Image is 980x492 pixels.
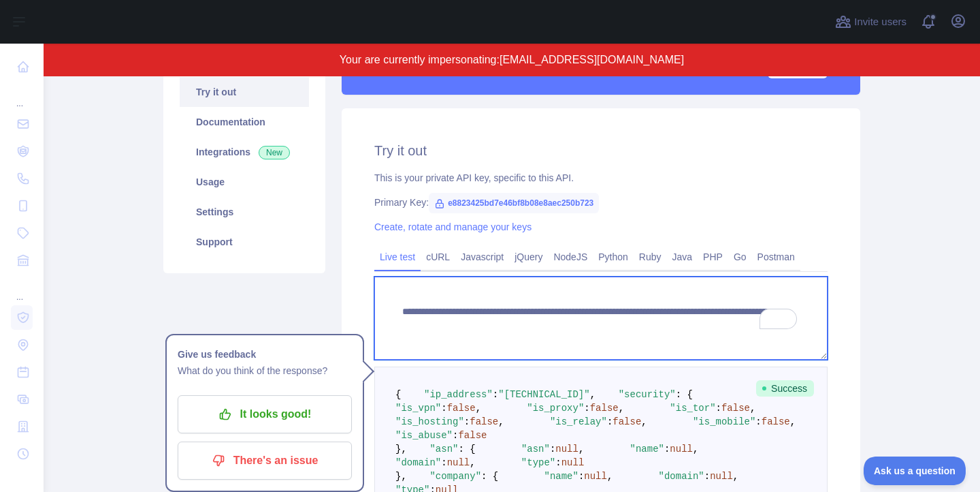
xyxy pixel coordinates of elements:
a: Java [667,246,698,268]
span: : [441,403,446,414]
span: Your are currently impersonating: [340,54,500,65]
span: "name" [544,471,578,482]
span: : [493,389,498,400]
span: [EMAIL_ADDRESS][DOMAIN_NAME] [500,54,684,65]
span: : [607,416,612,427]
a: jQuery [509,246,548,268]
span: , [750,403,755,414]
span: : [464,416,470,427]
span: : [664,444,670,455]
span: "domain" [659,471,704,482]
span: , [790,416,796,427]
span: "[TECHNICAL_ID]" [498,389,589,400]
span: false [590,403,619,414]
span: "security" [619,389,676,400]
span: null [670,444,693,455]
span: : [704,471,710,482]
a: cURL [421,246,455,268]
a: Settings [180,197,309,227]
a: Integrations New [180,137,309,167]
div: This is your private API key, specific to this API. [374,171,828,185]
a: Usage [180,167,309,197]
span: , [607,471,612,482]
span: : [716,403,721,414]
span: Invite users [854,14,906,30]
span: null [447,457,470,468]
span: null [584,471,607,482]
a: Support [180,227,309,257]
a: Live test [374,246,421,268]
span: , [733,471,738,482]
span: , [619,403,624,414]
span: "is_hosting" [395,416,464,427]
span: { [395,389,401,400]
a: PHP [698,246,728,268]
span: , [641,416,647,427]
iframe: Toggle Customer Support [864,457,966,485]
a: Go [728,246,752,268]
a: NodeJS [548,246,593,268]
span: , [476,403,481,414]
button: Invite users [832,11,909,33]
span: : [441,457,446,468]
span: New [259,146,290,159]
div: Primary Key: [374,196,828,209]
span: null [561,457,585,468]
span: "type" [521,457,555,468]
span: false [762,416,790,427]
span: : { [676,389,693,400]
a: Postman [752,246,800,268]
span: : { [458,444,475,455]
a: Python [593,246,634,268]
span: "domain" [395,457,441,468]
span: }, [395,444,407,455]
span: : [550,444,555,455]
span: e8823425bd7e46bf8b08e8aec250b723 [429,193,599,213]
span: : { [481,471,498,482]
span: "is_vpn" [395,403,441,414]
span: : [555,457,561,468]
span: , [590,389,595,400]
a: Documentation [180,107,309,137]
a: Create, rotate and manage your keys [374,221,532,232]
span: false [721,403,750,414]
span: : [578,471,584,482]
span: "asn" [521,444,550,455]
span: false [612,416,641,427]
span: , [470,457,475,468]
p: What do you think of the response? [178,363,352,379]
span: : [755,416,761,427]
a: Try it out [180,77,309,107]
span: null [555,444,578,455]
span: : [453,430,458,441]
span: , [693,444,698,455]
span: null [710,471,733,482]
span: Success [756,380,814,397]
span: "is_proxy" [527,403,584,414]
a: Javascript [455,246,509,268]
h2: Try it out [374,141,828,160]
span: "company" [429,471,481,482]
span: "is_tor" [670,403,715,414]
span: "is_mobile" [693,416,755,427]
span: false [470,416,498,427]
span: , [578,444,584,455]
a: Ruby [634,246,667,268]
h1: Give us feedback [178,346,352,363]
textarea: To enrich screen reader interactions, please activate Accessibility in Grammarly extension settings [374,277,828,360]
span: "name" [630,444,664,455]
div: ... [11,82,33,109]
span: false [447,403,476,414]
span: "ip_address" [424,389,493,400]
span: , [498,416,504,427]
span: }, [395,471,407,482]
span: : [584,403,589,414]
span: false [458,430,487,441]
span: "asn" [429,444,458,455]
span: "is_abuse" [395,430,453,441]
span: "is_relay" [550,416,607,427]
div: ... [11,275,33,303]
